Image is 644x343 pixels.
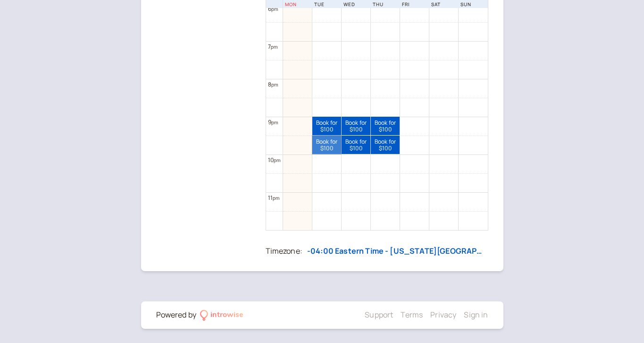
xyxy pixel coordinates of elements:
span: Book for $100 [312,120,341,133]
div: introwise [210,309,243,321]
a: Sign in [464,309,488,320]
span: pm [271,43,277,50]
span: pm [274,157,280,163]
a: Terms [401,309,423,320]
span: TUE [314,1,325,7]
div: 6 [268,4,278,13]
span: Book for $100 [371,138,400,152]
span: pm [271,119,278,126]
a: introwise [200,309,244,321]
span: Book for $100 [342,138,370,152]
div: 7 [268,42,278,51]
span: MON [285,1,297,7]
span: SUN [460,1,471,7]
a: Support [365,309,393,320]
span: pm [271,81,278,88]
span: Book for $100 [371,120,400,133]
span: pm [273,195,279,201]
div: 11 [268,193,280,202]
a: Privacy [430,309,456,320]
span: FRI [402,1,410,7]
span: SAT [431,1,441,7]
div: Powered by [156,309,197,321]
div: Timezone: [266,245,302,257]
span: Book for $100 [342,120,370,133]
div: 8 [268,80,278,89]
span: WED [343,1,355,7]
span: THU [373,1,384,7]
div: 10 [268,155,281,164]
span: pm [271,6,278,12]
div: 9 [268,118,278,127]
